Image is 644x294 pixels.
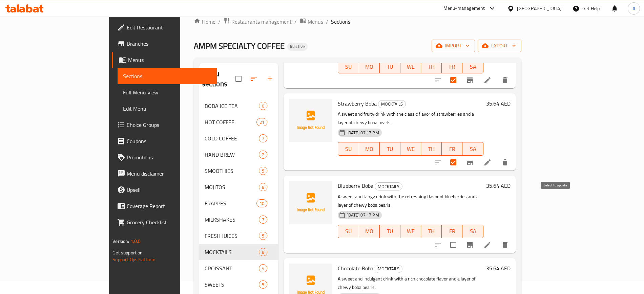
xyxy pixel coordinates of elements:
[421,142,442,156] button: TH
[128,56,211,64] span: Menus
[483,76,492,84] a: Edit menu item
[262,71,278,87] button: Add section
[199,130,278,146] div: COLD COFFEE7
[378,100,406,108] span: MOCKTAILS
[112,149,216,165] a: Promotions
[443,4,485,13] div: Menu-management
[444,62,460,72] span: FR
[446,155,460,169] span: Select to update
[259,281,267,288] span: 5
[403,62,418,72] span: WE
[380,60,400,73] button: TU
[432,40,475,52] button: import
[287,44,308,49] span: Inactive
[462,60,483,73] button: SA
[483,241,492,249] a: Edit menu item
[130,237,141,246] span: 1.0.0
[478,40,521,52] button: export
[259,151,267,159] div: items
[497,72,513,88] button: delete
[375,265,402,273] div: MOCKTAILS
[194,17,521,26] nav: breadcrumb
[259,248,267,256] div: items
[382,144,398,154] span: TU
[462,142,483,156] button: SA
[257,119,267,126] span: 21
[400,142,421,156] button: WE
[218,18,221,26] li: /
[205,232,259,240] span: FRESH JUICES
[259,249,267,255] span: 8
[205,280,259,289] span: SWEETS
[199,114,278,130] div: HOT COFFEE21
[338,142,359,156] button: SU
[421,225,442,238] button: TH
[205,102,259,110] span: BOBA ICE TEA
[421,60,442,73] button: TH
[205,199,256,207] span: FRAPPES
[375,182,402,190] div: MOCKTAILS
[483,158,492,166] a: Edit menu item
[359,142,380,156] button: MO
[308,18,323,26] span: Menus
[123,105,211,113] span: Edit Menu
[359,60,380,73] button: MO
[259,183,267,191] div: items
[338,225,359,238] button: SU
[259,167,267,175] div: items
[259,135,267,142] span: 7
[231,72,246,86] span: Select all sections
[112,248,144,257] span: Get support on:
[331,18,350,26] span: Sections
[112,237,129,246] span: Version:
[338,181,373,191] span: Blueberry Boba
[112,133,216,149] a: Coupons
[483,42,516,50] span: export
[199,163,278,179] div: SMOOTHIES5
[205,167,259,175] div: SMOOTHIES
[259,217,267,223] span: 7
[127,153,211,161] span: Promotions
[112,117,216,133] a: Choice Groups
[259,184,267,190] span: 8
[259,168,267,174] span: 5
[259,232,267,240] div: items
[205,248,259,256] span: MOCKTAILS
[127,218,211,226] span: Grocery Checklist
[205,216,259,224] span: MILKSHAKES
[112,182,216,198] a: Upsell
[112,19,216,36] a: Edit Restaurant
[338,263,373,273] span: Chocolate Boba
[231,18,292,26] span: Restaurants management
[378,100,406,108] div: MOCKTAILS
[362,62,377,72] span: MO
[199,179,278,195] div: MOJITOS8
[424,226,439,236] span: TH
[259,134,267,142] div: items
[123,88,211,96] span: Full Menu View
[444,226,460,236] span: FR
[259,280,267,289] div: items
[205,151,259,159] span: HAND BREW
[424,62,439,72] span: TH
[127,40,211,48] span: Branches
[199,211,278,228] div: MILKSHAKES7
[259,152,267,158] span: 2
[497,237,513,253] button: delete
[338,98,377,109] span: Strawberry Boba
[462,154,478,171] button: Branch-specific-item
[127,137,211,145] span: Coupons
[194,38,285,53] span: AMPM SPECIALTY COFFEE
[362,144,377,154] span: MO
[112,255,155,264] a: Support.OpsPlatform
[259,233,267,239] span: 5
[341,144,356,154] span: SU
[199,98,278,114] div: BOBA ICE TEA0
[205,264,259,272] span: CROISSANT
[341,226,356,236] span: SU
